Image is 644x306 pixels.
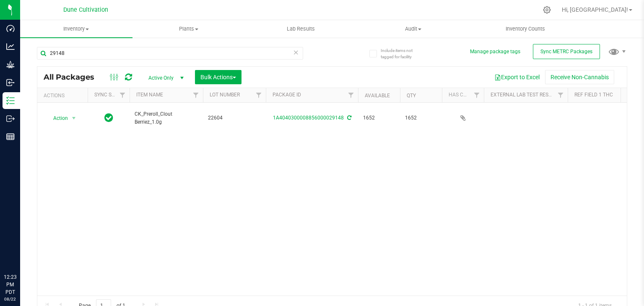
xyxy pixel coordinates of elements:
[6,114,15,123] inline-svg: Outbound
[542,6,552,14] div: Manage settings
[210,92,240,98] a: Lot Number
[20,25,132,33] span: Inventory
[6,132,15,141] inline-svg: Reports
[545,70,614,84] button: Receive Non-Cannabis
[442,88,484,103] th: Has COA
[407,93,416,99] a: Qty
[4,296,16,302] p: 08/22
[116,88,130,102] a: Filter
[44,73,103,82] span: All Packages
[94,92,127,98] a: Sync Status
[405,114,437,122] span: 1652
[273,92,301,98] a: Package ID
[357,25,469,33] span: Audit
[574,92,613,98] a: Ref Field 1 THC
[200,74,236,80] span: Bulk Actions
[273,115,344,121] a: 1A4040300008856000029148
[275,25,326,33] span: Lab Results
[20,20,132,38] a: Inventory
[470,48,520,55] button: Manage package tags
[554,88,568,102] a: Filter
[344,88,358,102] a: Filter
[104,112,113,124] span: In Sync
[8,239,34,264] iframe: Resource center
[381,47,423,60] span: Include items not tagged for facility
[363,114,395,122] span: 1652
[494,25,556,33] span: Inventory Counts
[562,6,628,13] span: Hi, [GEOGRAPHIC_DATA]!
[208,114,261,122] span: 22604
[69,112,79,124] span: select
[46,112,68,124] span: Action
[189,88,203,102] a: Filter
[540,49,592,54] span: Sync METRC Packages
[37,47,303,60] input: Search Package ID, Item Name, SKU, Lot or Part Number...
[533,44,600,59] button: Sync METRC Packages
[6,78,15,87] inline-svg: Inbound
[245,20,357,38] a: Lab Results
[491,92,556,98] a: External Lab Test Result
[6,60,15,69] inline-svg: Grow
[4,273,16,296] p: 12:23 PM PDT
[365,93,390,99] a: Available
[135,110,198,126] span: CK_Preroll_Clout Berriez_1.0g
[6,24,15,33] inline-svg: Dashboard
[63,6,108,13] span: Dune Cultivation
[6,96,15,105] inline-svg: Inventory
[357,20,469,38] a: Audit
[133,25,244,33] span: Plants
[346,115,351,121] span: Sync from Compliance System
[132,20,245,38] a: Plants
[195,70,241,84] button: Bulk Actions
[293,47,299,58] span: Clear
[469,20,582,38] a: Inventory Counts
[489,70,545,84] button: Export to Excel
[252,88,266,102] a: Filter
[470,88,484,102] a: Filter
[44,93,84,99] div: Actions
[6,42,15,51] inline-svg: Analytics
[136,92,163,98] a: Item Name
